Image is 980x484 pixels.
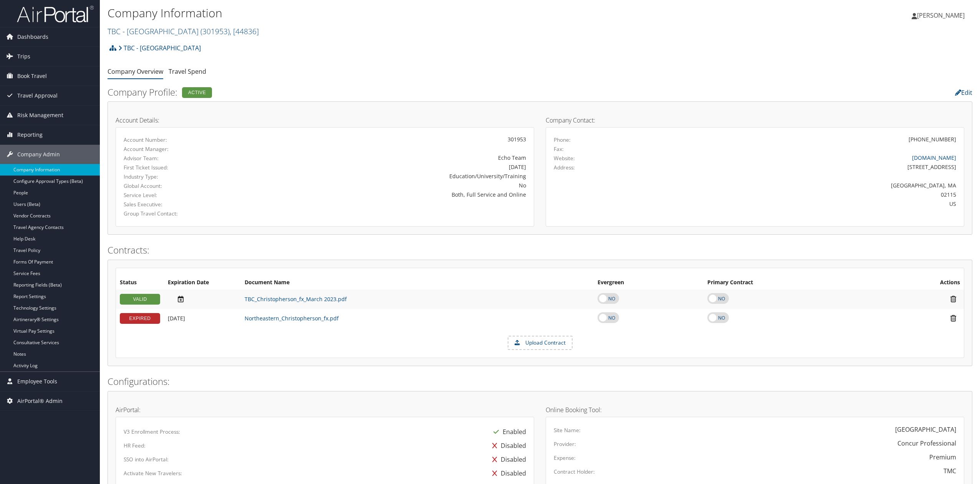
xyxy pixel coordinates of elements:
label: Address: [554,164,575,171]
div: US [657,200,957,208]
label: HR Feed: [124,442,146,449]
th: Status [116,276,164,290]
label: Contract Holder: [554,468,595,476]
span: Travel Approval [17,86,58,105]
label: Expense: [554,454,576,462]
div: Disabled [488,439,526,453]
i: Remove Contract [947,295,960,303]
label: Provider: [554,440,576,448]
div: 02115 [657,191,957,199]
div: Disabled [488,466,526,480]
a: TBC - [GEOGRAPHIC_DATA] [118,40,201,56]
a: Edit [955,88,972,97]
div: [STREET_ADDRESS] [657,163,957,171]
div: TMC [944,466,956,476]
th: Expiration Date [164,276,241,290]
i: Remove Contract [947,314,960,322]
label: Website: [554,154,575,162]
a: Northeastern_Christopherson_fx.pdf [245,315,339,322]
th: Primary Contract [704,276,875,290]
div: [DATE] [262,163,526,171]
span: Book Travel [17,66,47,86]
label: Service Level: [124,191,250,199]
label: Phone: [554,136,571,144]
div: Enabled [490,425,526,439]
label: Activate New Travelers: [124,469,182,477]
div: [GEOGRAPHIC_DATA], MA [657,181,957,189]
span: [PERSON_NAME] [917,11,965,20]
label: Group Travel Contact: [124,210,250,217]
a: TBC - [GEOGRAPHIC_DATA] [108,26,259,36]
span: Dashboards [17,27,48,46]
label: Fax: [554,145,564,153]
img: airportal-logo.png [17,5,94,23]
div: [PHONE_NUMBER] [909,135,956,143]
a: Travel Spend [169,67,206,76]
label: Industry Type: [124,173,250,181]
span: Trips [17,47,30,66]
div: Disabled [488,453,526,466]
div: Add/Edit Date [168,295,237,303]
label: Account Manager: [124,145,250,153]
span: ( 301953 ) [200,26,230,36]
span: [DATE] [168,315,185,322]
label: Upload Contract [508,336,572,350]
div: Premium [929,453,956,462]
label: V3 Enrollment Process: [124,428,180,436]
div: Active [182,87,212,98]
div: No [262,181,526,189]
span: Reporting [17,125,43,144]
span: Employee Tools [17,372,57,391]
div: EXPIRED [120,313,160,324]
th: Evergreen [594,276,704,290]
a: [DOMAIN_NAME] [912,154,956,161]
h2: Configurations: [108,375,972,388]
span: , [ 44836 ] [230,26,259,36]
h1: Company Information [108,5,684,21]
h4: Account Details: [116,117,534,123]
div: Education/University/Training [262,172,526,180]
th: Document Name [241,276,594,290]
a: TBC_Christopherson_fx_March 2023.pdf [245,295,347,303]
div: VALID [120,294,160,305]
th: Actions [875,276,964,290]
span: Company Admin [17,145,60,164]
h2: Contracts: [108,244,972,257]
label: Account Number: [124,136,250,144]
div: Concur Professional [897,439,956,448]
a: [PERSON_NAME] [912,4,972,27]
a: Company Overview [108,67,163,76]
label: Site Name: [554,426,581,434]
div: [GEOGRAPHIC_DATA] [895,425,956,434]
div: 301953 [262,135,526,143]
div: Add/Edit Date [168,315,237,322]
h2: Company Profile: [108,86,680,99]
h4: AirPortal: [116,407,534,413]
div: Both, Full Service and Online [262,191,526,199]
h4: Online Booking Tool: [546,407,964,413]
label: SSO into AirPortal: [124,456,169,463]
h4: Company Contact: [546,117,964,123]
span: Risk Management [17,106,63,125]
label: Advisor Team: [124,154,250,162]
label: Sales Executive: [124,201,250,208]
div: Echo Team [262,154,526,162]
label: First Ticket Issued: [124,164,250,171]
span: AirPortal® Admin [17,391,63,411]
label: Global Account: [124,182,250,190]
